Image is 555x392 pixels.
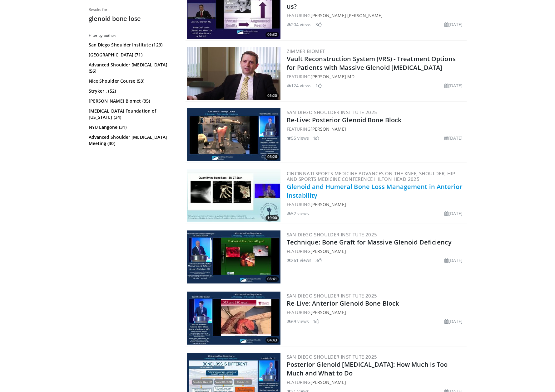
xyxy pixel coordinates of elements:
li: 1 [313,135,319,141]
h3: Filter by author: [89,33,176,38]
span: 04:43 [265,337,279,343]
div: FEATURING [287,248,465,254]
img: 068392e2-30db-45b7-b151-068b993ae4d9.300x170_q85_crop-smart_upscale.jpg [187,230,280,283]
span: 05:20 [265,93,279,99]
a: NYU Langone (31) [89,124,175,130]
div: FEATURING [287,126,465,132]
a: [PERSON_NAME] Biomet (35) [89,98,175,104]
li: 1 [313,318,319,325]
a: 19:00 [187,169,280,222]
a: Advanced Shoulder [MEDICAL_DATA] (56) [89,62,175,74]
li: [DATE] [444,135,463,141]
a: Re-Live: Posterior Glenoid Bone Block [287,116,402,124]
span: 19:00 [265,215,279,221]
li: 124 views [287,82,312,89]
span: 06:32 [265,32,279,37]
img: 32a1af24-06a4-4440-a921-598d564ecb67.300x170_q85_crop-smart_upscale.jpg [187,292,280,345]
a: [PERSON_NAME] [310,379,346,385]
a: Posterior Glenoid [MEDICAL_DATA]: How Much is Too Much and What to Do [287,360,448,377]
span: 06:26 [265,154,279,160]
a: Vault Reconstruction System (VRS) - Treatment Options for Patients with Massive Glenoid [MEDICAL_... [287,55,456,72]
p: Results for: [89,7,176,12]
li: 3 [315,21,322,28]
a: [PERSON_NAME] [310,309,346,315]
li: 1 [315,82,322,89]
div: FEATURING [287,379,465,385]
a: 04:43 [187,292,280,345]
a: 05:20 [187,47,280,100]
h2: glenoid bone lose [89,15,176,23]
li: [DATE] [444,257,463,264]
img: dddcf969-c2c0-4767-989d-a0e8846c36ad.300x170_q85_crop-smart_upscale.jpg [187,47,280,100]
a: [GEOGRAPHIC_DATA] (71) [89,52,175,58]
a: San Diego Shoulder Institute 2025 [287,293,377,299]
a: 06:26 [187,108,280,161]
a: Stryker . (52) [89,88,175,94]
a: San Diego Shoulder Institute (129) [89,42,175,48]
img: b215521b-ca16-476a-a1e9-941960898060.300x170_q85_crop-smart_upscale.jpg [187,169,280,222]
a: [PERSON_NAME] MD [310,74,354,80]
div: FEATURING [287,201,465,208]
li: 69 views [287,318,309,325]
li: [DATE] [444,82,463,89]
li: 204 views [287,21,312,28]
a: Cincinnati Sports Medicine Advances on the Knee, Shoulder, Hip and Sports Medicine Conference Hil... [287,170,455,182]
a: Technique: Bone Graft for Massive Glenoid Deficiency [287,238,452,246]
a: 08:41 [187,230,280,283]
li: [DATE] [444,210,463,217]
li: 55 views [287,135,309,141]
div: FEATURING [287,309,465,316]
li: 261 views [287,257,312,264]
a: Advanced Shoulder [MEDICAL_DATA] Meeting (30) [89,134,175,147]
img: 2e59e29d-bdcc-4baf-8fb4-1dabf10cfd0e.300x170_q85_crop-smart_upscale.jpg [187,108,280,161]
li: [DATE] [444,21,463,28]
a: Nice Shoulder Course (53) [89,78,175,84]
a: San Diego Shoulder Institute 2025 [287,109,377,115]
a: San Diego Shoulder Institute 2025 [287,231,377,238]
li: 52 views [287,210,309,217]
a: Glenoid and Humeral Bone Loss Management in Anterior Instability [287,182,463,200]
a: [PERSON_NAME] [PERSON_NAME] [310,12,383,18]
a: [PERSON_NAME] [310,201,346,207]
a: [PERSON_NAME] [310,126,346,132]
li: 3 [315,257,322,264]
a: [PERSON_NAME] [310,248,346,254]
span: 08:41 [265,276,279,282]
a: San Diego Shoulder Institute 2025 [287,354,377,360]
li: [DATE] [444,318,463,325]
div: FEATURING [287,73,465,80]
a: [MEDICAL_DATA] Foundation of [US_STATE] (34) [89,108,175,120]
a: Re-Live: Anterior Glenoid Bone Block [287,299,399,307]
div: FEATURING [287,12,465,19]
a: Zimmer Biomet [287,48,325,54]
